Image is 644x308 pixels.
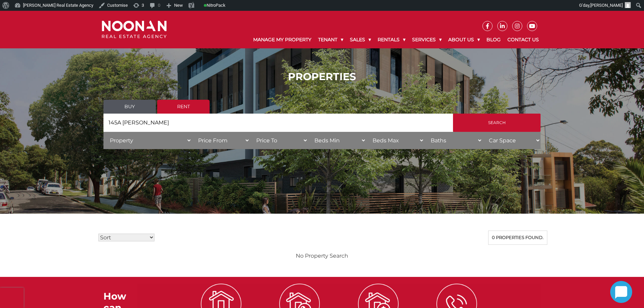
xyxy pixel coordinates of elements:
select: Sort Listings [98,234,154,241]
p: No Property Search [97,252,547,260]
a: About Us [445,31,483,48]
a: Contact Us [504,31,542,48]
input: Search [453,114,541,132]
a: Rent [157,100,210,114]
span: [PERSON_NAME] [590,3,623,8]
a: Tenant [315,31,347,48]
a: Sales [347,31,374,48]
a: Manage My Property [250,31,315,48]
div: 0 properties found. [488,231,547,245]
a: Services [409,31,445,48]
a: Blog [483,31,504,48]
h1: PROPERTIES [103,71,541,83]
a: Buy [103,100,156,114]
a: Rentals [374,31,409,48]
img: Noonan Real Estate Agency [102,21,167,39]
input: Search by suburb, postcode or area [103,114,453,132]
